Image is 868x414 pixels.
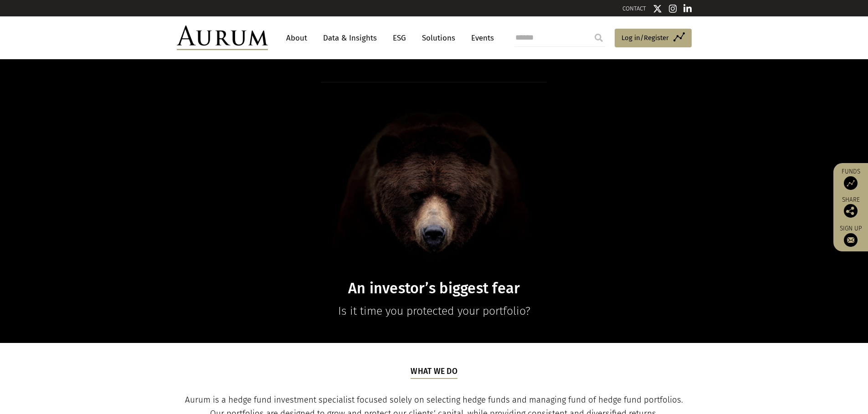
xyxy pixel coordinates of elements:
[258,280,610,297] h1: An investor’s biggest fear
[669,4,677,13] img: Instagram icon
[615,29,692,48] a: Log in/Register
[590,29,608,47] input: Submit
[844,204,858,218] img: Share this post
[844,233,858,247] img: Sign up to our newsletter
[838,197,863,218] div: Share
[258,302,610,320] p: Is it time you protected your portfolio?
[622,5,646,12] a: CONTACT
[282,30,312,46] a: About
[467,30,494,46] a: Events
[388,30,411,46] a: ESG
[838,168,863,190] a: Funds
[621,32,669,43] span: Log in/Register
[683,4,692,13] img: Linkedin icon
[838,225,863,247] a: Sign up
[411,366,457,378] h5: What we do
[417,30,460,46] a: Solutions
[844,176,858,190] img: Access Funds
[318,30,381,46] a: Data & Insights
[653,4,662,13] img: Twitter icon
[177,26,268,50] img: Aurum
